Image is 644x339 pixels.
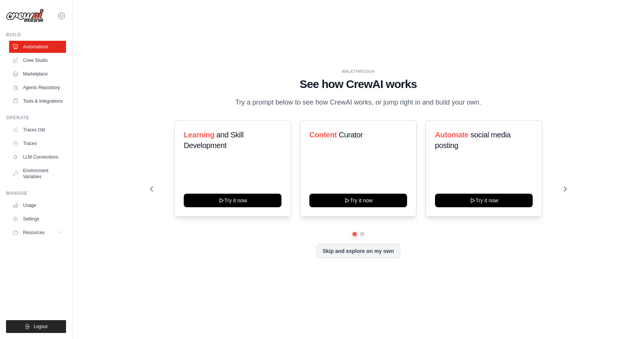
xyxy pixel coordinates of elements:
img: Logo [6,9,44,23]
button: Resources [9,227,66,239]
a: LLM Connections [9,151,66,163]
a: Agents Repository [9,82,66,94]
span: Logout [34,324,48,330]
a: Crew Studio [9,54,66,66]
span: Resources [23,230,45,236]
button: Skip and explore on my own [316,244,400,258]
button: Try it now [435,194,533,207]
a: Traces [9,137,66,149]
a: Tools & Integrations [9,95,66,107]
a: Automations [9,41,66,53]
div: Manage [6,190,66,196]
a: Traces Old [9,124,66,136]
h1: See how CrewAI works [150,77,567,91]
span: Curator [339,131,363,139]
span: Content [309,131,337,139]
a: Environment Variables [9,165,66,183]
div: Operate [6,115,66,121]
span: Learning [184,131,214,139]
button: Logout [6,320,66,333]
p: Try a prompt below to see how CrewAI works, or jump right in and build your own. [232,97,485,108]
button: Try it now [184,194,281,207]
span: and Skill Development [184,131,243,149]
span: Automate [435,131,469,139]
a: Settings [9,213,66,225]
div: WALKTHROUGH [150,69,567,74]
a: Marketplace [9,68,66,80]
span: social media posting [435,131,511,149]
div: Build [6,32,66,38]
a: Usage [9,199,66,211]
button: Try it now [309,194,407,207]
